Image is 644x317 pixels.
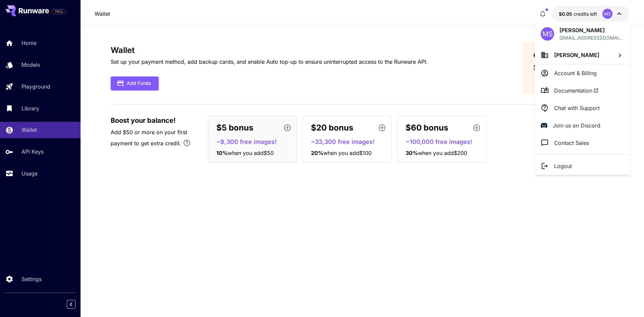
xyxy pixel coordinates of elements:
[554,162,572,170] p: Logout
[559,34,624,41] div: ie.realtor4u@gmail.com
[554,87,599,95] span: Documentation
[554,69,597,77] p: Account & Billing
[559,34,624,41] p: [EMAIL_ADDRESS][DOMAIN_NAME]
[553,121,600,129] p: Join us on Discord
[554,104,600,112] p: Chat with Support
[559,26,624,34] p: [PERSON_NAME]
[554,52,599,58] span: [PERSON_NAME]
[535,46,630,64] button: [PERSON_NAME]
[541,27,554,41] div: MS
[554,139,589,147] p: Contact Sales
